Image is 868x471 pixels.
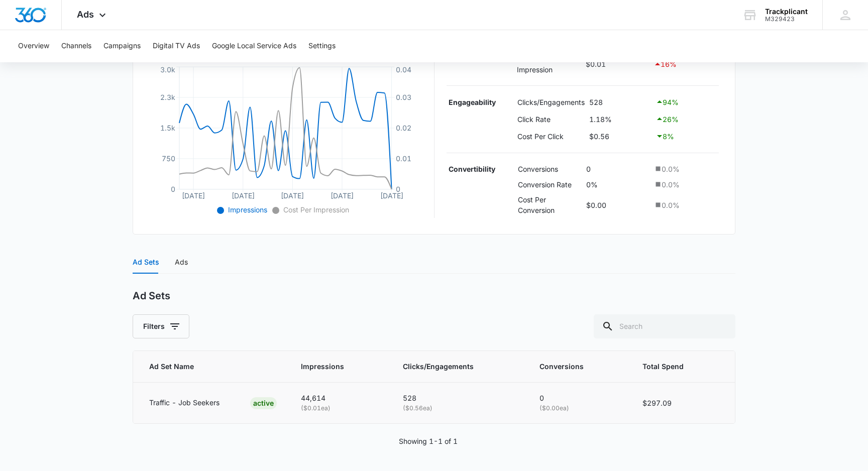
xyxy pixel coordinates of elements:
tspan: 2.3k [160,93,175,101]
tspan: [DATE] [232,191,255,200]
p: 44,614 [301,393,379,404]
span: Conversions [539,361,604,372]
tspan: 3.0k [160,65,175,74]
input: Search [594,314,735,338]
span: Impressions [301,361,364,372]
h2: Ad Sets [133,290,170,302]
td: $0.00 [584,192,652,218]
td: Cost Per Conversion [515,192,584,218]
div: account name [765,8,808,16]
td: 528 [587,94,653,111]
div: Ad Sets [133,257,159,268]
button: Digital TV Ads [153,30,200,62]
td: Click Rate [515,110,587,128]
tspan: [DATE] [331,191,354,200]
button: Campaigns [103,30,141,62]
p: 0 [539,393,618,404]
span: Ad Set Name [149,361,262,372]
button: Google Local Service Ads [212,30,296,62]
tspan: 0.01 [396,154,411,163]
td: $0.01 [583,51,651,77]
div: ACTIVE [250,397,277,409]
tspan: 1.5k [160,124,175,132]
td: Cost Per Impression [514,51,583,77]
tspan: [DATE] [380,191,403,200]
div: 94 % [656,96,717,108]
td: Conversions [515,161,584,177]
div: account id [765,16,808,23]
td: 1.18% [587,110,653,128]
button: Filters [133,314,189,338]
td: 0% [584,177,652,192]
td: 0 [584,161,652,177]
strong: Engageability [449,98,496,106]
div: 0.0 % [654,179,716,190]
td: $0.56 [587,128,653,145]
td: Cost Per Click [515,128,587,145]
td: Clicks/Engagements [515,94,587,111]
div: 0.0 % [654,164,716,174]
button: Overview [18,30,49,62]
div: Ads [175,257,188,268]
tspan: [DATE] [182,191,205,200]
p: 528 [403,393,515,404]
tspan: 0 [396,185,400,193]
p: ( $0.56 ea) [403,404,515,413]
button: Channels [61,30,91,62]
span: Impressions [226,205,267,214]
div: 8 % [656,130,717,142]
p: Traffic - Job Seekers [149,397,220,408]
p: Showing 1-1 of 1 [399,436,458,447]
tspan: [DATE] [281,191,304,200]
span: Total Spend [642,361,704,372]
span: Clicks/Engagements [403,361,500,372]
p: ( $0.00 ea) [539,404,618,413]
strong: Convertibility [449,165,495,173]
div: 26 % [656,113,717,125]
button: Settings [308,30,336,62]
div: 16 % [654,58,716,70]
td: $297.09 [630,383,735,423]
span: Cost Per Impression [281,205,349,214]
tspan: 750 [162,154,175,163]
tspan: 0.04 [396,65,411,74]
td: Conversion Rate [515,177,584,192]
tspan: 0.03 [396,93,411,101]
tspan: 0 [171,185,175,193]
p: ( $0.01 ea) [301,404,379,413]
div: 0.0 % [654,200,716,210]
span: Ads [77,9,94,20]
tspan: 0.02 [396,124,411,132]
